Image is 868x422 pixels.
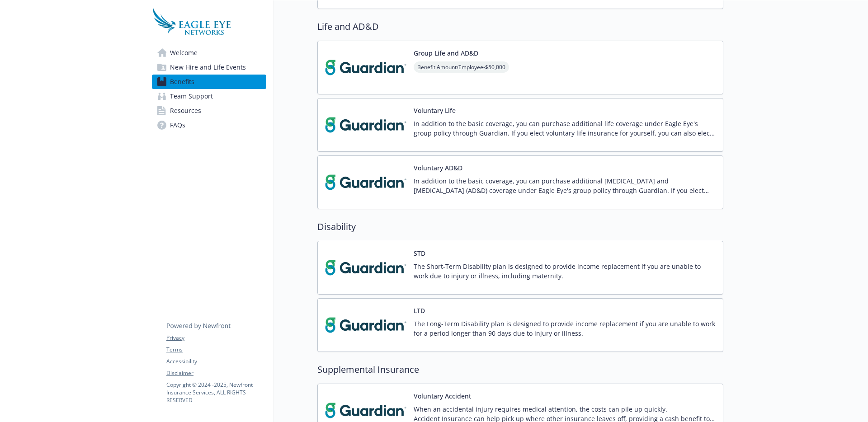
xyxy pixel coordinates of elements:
span: Benefit Amount/Employee - $50,000 [414,61,509,73]
p: The Short-Term Disability plan is designed to provide income replacement if you are unable to wor... [414,262,716,281]
a: FAQs [152,118,266,132]
h2: Life and AD&D [317,20,723,33]
h2: Disability [317,220,723,234]
img: Guardian carrier logo [325,163,406,202]
button: LTD [414,306,425,315]
p: The Long-Term Disability plan is designed to provide income replacement if you are unable to work... [414,319,716,338]
a: Disclaimer [166,369,266,377]
a: Welcome [152,46,266,60]
a: New Hire and Life Events [152,60,266,75]
span: Benefits [170,75,194,89]
img: Guardian carrier logo [325,48,406,87]
img: Guardian carrier logo [325,106,406,144]
img: Guardian carrier logo [325,249,406,287]
a: Resources [152,103,266,118]
span: Welcome [170,46,198,60]
button: STD [414,249,425,258]
img: Guardian carrier logo [325,306,406,344]
span: FAQs [170,118,185,132]
button: Voluntary Accident [414,391,471,401]
p: In addition to the basic coverage, you can purchase additional life coverage under Eagle Eye's gr... [414,119,716,138]
a: Privacy [166,334,266,342]
a: Accessibility [166,357,266,366]
h2: Supplemental Insurance [317,363,723,376]
span: Resources [170,103,201,118]
a: Benefits [152,75,266,89]
a: Team Support [152,89,266,103]
p: Copyright © 2024 - 2025 , Newfront Insurance Services, ALL RIGHTS RESERVED [166,381,266,404]
button: Voluntary AD&D [414,163,462,173]
span: Team Support [170,89,213,103]
button: Group Life and AD&D [414,48,478,58]
span: New Hire and Life Events [170,60,246,75]
a: Terms [166,346,266,354]
button: Voluntary Life [414,106,456,115]
p: In addition to the basic coverage, you can purchase additional [MEDICAL_DATA] and [MEDICAL_DATA] ... [414,176,716,195]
